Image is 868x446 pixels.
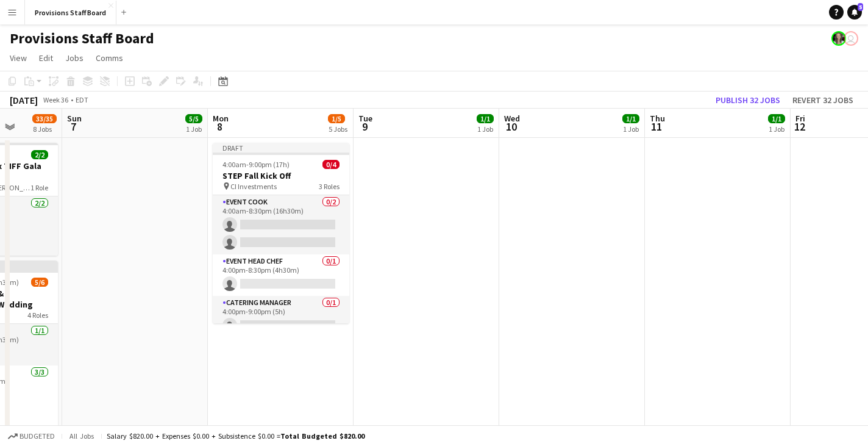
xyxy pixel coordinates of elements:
button: Provisions Staff Board [25,1,116,24]
div: [DATE] [10,94,38,106]
span: 1 Role [30,183,48,192]
button: Budgeted [6,430,57,443]
div: 8 Jobs [33,124,56,134]
span: 1/1 [768,114,785,123]
div: 1 Job [477,124,493,134]
app-card-role: Event Head Chef0/14:00pm-8:30pm (4h30m) [213,254,349,296]
div: EDT [76,95,88,104]
span: 4:00am-9:00pm (17h) [222,160,290,169]
div: 1 Job [769,124,784,134]
span: 9 [357,120,372,134]
app-user-avatar: Giannina Fazzari [831,31,846,46]
app-job-card: Draft4:00am-9:00pm (17h)0/4STEP Fall Kick Off CI Investments3 RolesEvent Cook0/24:00am-8:30pm (16... [213,143,349,323]
a: Comms [91,50,128,66]
span: 1/1 [477,114,494,123]
div: 1 Job [186,124,202,134]
span: CI Investments [230,182,277,191]
span: Thu [650,113,665,124]
span: 3 Roles [319,182,340,191]
app-card-role: Catering Manager0/14:00pm-9:00pm (5h) [213,296,349,337]
span: Mon [213,113,229,124]
div: Draft [213,143,349,153]
button: Publish 32 jobs [711,92,785,108]
span: Sun [67,113,82,124]
div: Salary $820.00 + Expenses $0.00 + Subsistence $0.00 = [107,431,365,441]
span: Week 36 [40,95,71,104]
span: View [10,52,27,63]
span: 8 [211,120,229,134]
span: Comms [96,52,123,63]
span: Edit [39,52,53,63]
span: 1/1 [622,114,639,123]
app-user-avatar: Dustin Gallagher [844,31,858,46]
span: 7 [65,120,82,134]
span: Budgeted [20,432,55,441]
span: 12 [794,120,805,134]
span: 11 [648,120,665,134]
button: Revert 32 jobs [788,92,858,108]
span: 2/2 [31,150,48,159]
span: 33/35 [32,114,57,123]
span: All jobs [67,431,96,441]
span: 4 Roles [27,311,48,320]
span: 1/5 [328,114,345,123]
a: Edit [34,50,58,66]
span: Jobs [65,52,84,63]
span: Fri [795,113,805,124]
span: Tue [358,113,372,124]
app-card-role: Event Cook0/24:00am-8:30pm (16h30m) [213,195,349,254]
span: Wed [504,113,520,124]
span: Total Budgeted $820.00 [280,431,365,441]
span: 0/4 [322,160,340,169]
span: 10 [502,120,520,134]
a: 5 [847,5,862,20]
a: View [5,50,32,66]
a: Jobs [60,50,88,66]
div: 1 Job [623,124,639,134]
div: 5 Jobs [329,124,347,134]
span: 5/6 [31,278,48,287]
h1: Provisions Staff Board [10,29,154,48]
span: 5 [858,3,863,11]
h3: STEP Fall Kick Off [213,170,349,181]
span: 5/5 [185,114,202,123]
